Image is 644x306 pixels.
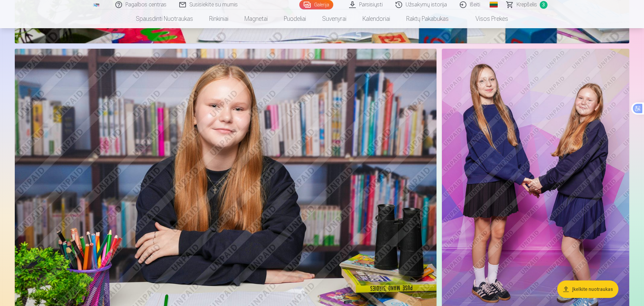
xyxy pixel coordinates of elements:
[128,9,201,28] a: Spausdinti nuotraukas
[276,9,314,28] a: Puodeliai
[93,3,100,7] img: /fa2
[517,1,537,9] span: Krepšelis
[540,1,547,9] span: 3
[201,9,236,28] a: Rinkiniai
[398,9,457,28] a: Raktų pakabukas
[236,9,276,28] a: Magnetai
[457,9,516,28] a: Visos prekės
[314,9,354,28] a: Suvenyrai
[354,9,398,28] a: Kalendoriai
[557,280,618,298] button: Įkelkite nuotraukas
